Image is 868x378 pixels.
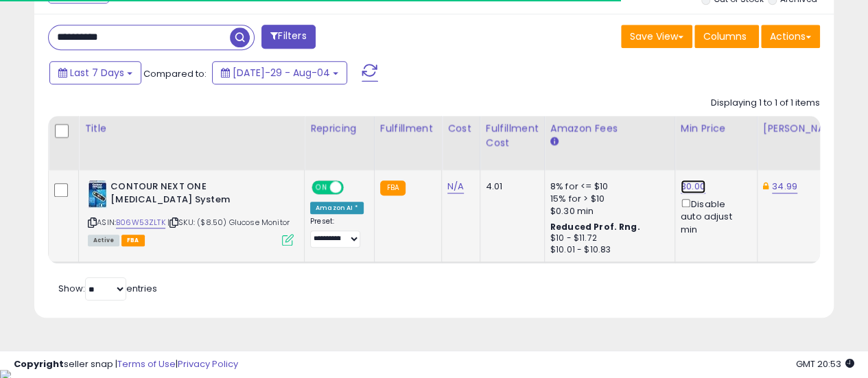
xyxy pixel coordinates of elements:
div: Disable auto adjust min [681,196,747,236]
a: N/A [447,180,464,193]
span: FBA [121,235,145,246]
button: Filters [261,25,315,49]
a: 30.00 [681,180,705,193]
span: Columns [703,29,747,43]
div: seller snap | | [14,358,238,371]
div: Amazon Fees [550,121,669,136]
b: CONTOUR NEXT ONE [MEDICAL_DATA] System [110,180,277,209]
span: | SKU: ($8.50) Glucose Monitor [167,217,290,228]
div: Amazon AI * [310,202,364,214]
div: $10.01 - $10.83 [550,244,664,256]
span: Last 7 Days [70,66,124,80]
div: $10 - $11.72 [550,233,664,244]
span: Compared to: [143,67,207,80]
div: Preset: [310,217,364,248]
button: Save View [621,25,692,48]
small: Amazon Fees. [550,136,559,148]
a: B06W53ZLTK [116,217,165,228]
span: ON [313,182,330,193]
button: Actions [761,25,820,48]
div: Fulfillment [380,121,436,136]
div: [PERSON_NAME] [763,121,845,136]
div: 8% for <= $10 [550,180,664,193]
span: All listings currently available for purchase on Amazon [88,235,119,246]
div: Fulfillment Cost [486,121,539,150]
div: Repricing [310,121,368,136]
a: Terms of Use [117,357,176,370]
b: Reduced Prof. Rng. [550,221,640,233]
button: Last 7 Days [49,61,141,84]
a: Privacy Policy [178,357,238,370]
button: [DATE]-29 - Aug-04 [212,61,347,84]
div: 15% for > $10 [550,193,664,205]
strong: Copyright [14,357,64,370]
span: OFF [342,182,364,193]
div: 4.01 [486,180,534,193]
span: 2025-08-12 20:53 GMT [796,357,854,370]
span: [DATE]-29 - Aug-04 [233,66,330,80]
a: 34.99 [772,180,797,193]
div: Cost [447,121,474,136]
span: Show: entries [58,282,157,295]
button: Columns [694,25,759,48]
div: Displaying 1 to 1 of 1 items [711,97,820,110]
div: Title [84,121,298,136]
img: 41pNSdPxumL._SL40_.jpg [88,180,107,208]
small: FBA [380,180,406,196]
div: Min Price [681,121,751,136]
div: $0.30 min [550,205,664,217]
div: ASIN: [88,180,294,244]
